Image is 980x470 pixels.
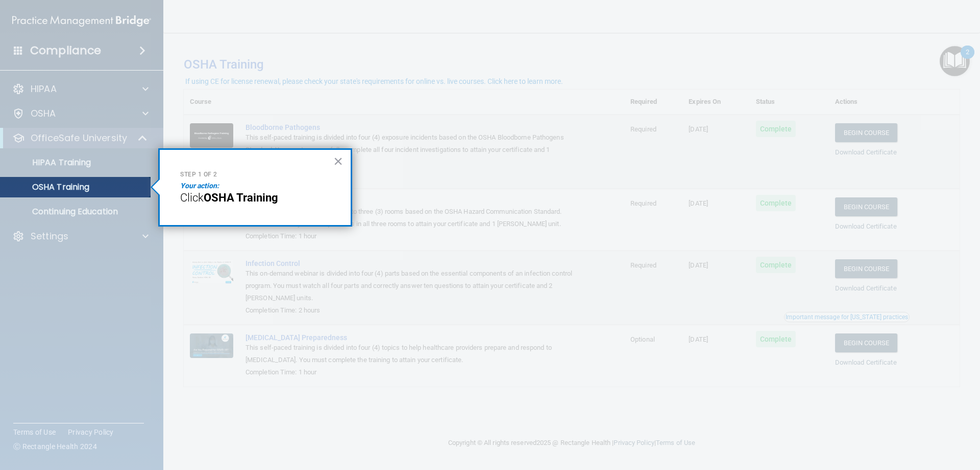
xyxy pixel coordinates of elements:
[333,153,343,169] button: Close
[180,191,204,204] span: Click
[180,170,330,179] p: Step 1 of 2
[803,397,968,438] iframe: Drift Widget Chat Controller
[7,182,89,192] p: OSHA Training
[180,182,219,190] em: Your action:
[204,191,278,204] strong: OSHA Training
